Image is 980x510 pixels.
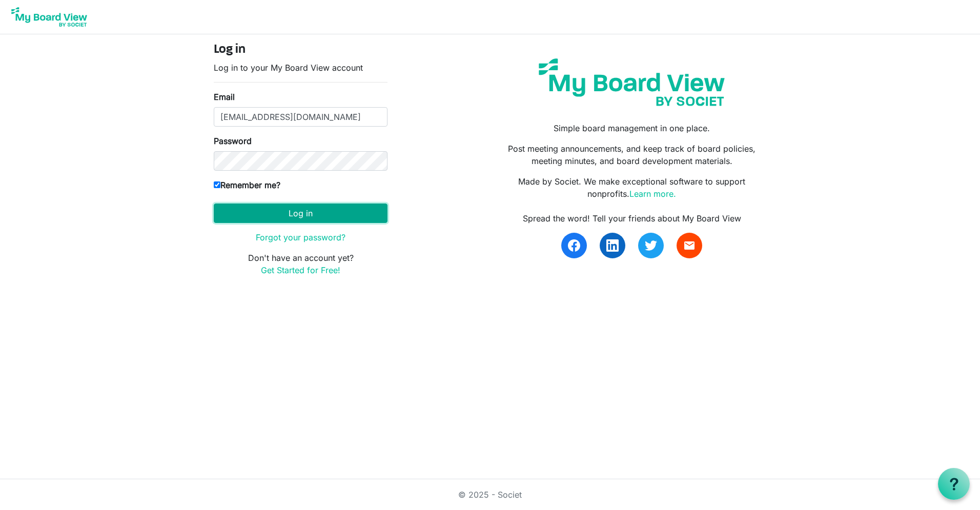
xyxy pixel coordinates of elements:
[214,135,252,147] label: Password
[261,265,340,275] a: Get Started for Free!
[498,212,766,225] div: Spread the word! Tell your friends about My Board View
[256,232,345,242] a: Forgot your password?
[568,239,580,252] img: facebook.svg
[531,51,732,114] img: my-board-view-societ.svg
[645,239,657,252] img: twitter.svg
[214,181,220,188] input: Remember me?
[214,252,387,276] p: Don't have an account yet?
[214,43,387,57] h4: Log in
[214,62,387,74] p: Log in to your My Board View account
[629,189,676,199] a: Learn more.
[214,179,280,191] label: Remember me?
[498,122,766,134] p: Simple board management in one place.
[8,4,90,30] img: My Board View Logo
[498,175,766,200] p: Made by Societ. We make exceptional software to support nonprofits.
[214,203,387,223] button: Log in
[214,91,235,103] label: Email
[683,239,696,252] span: email
[458,489,522,500] a: © 2025 - Societ
[606,239,619,252] img: linkedin.svg
[498,142,766,167] p: Post meeting announcements, and keep track of board policies, meeting minutes, and board developm...
[677,233,702,258] a: email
